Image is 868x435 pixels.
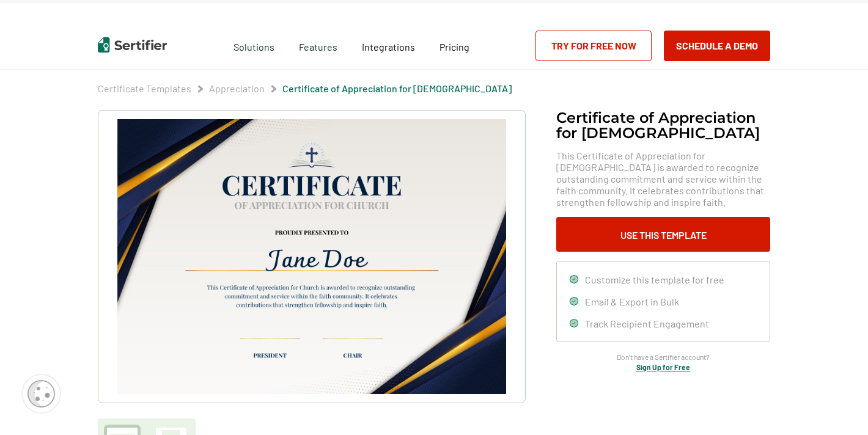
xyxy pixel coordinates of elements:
[556,110,770,141] h1: Certificate of Appreciation for [DEMOGRAPHIC_DATA]​
[535,31,652,61] a: Try for Free Now
[28,380,55,408] img: Cookie Popup Icon
[117,119,506,394] img: Certificate of Appreciation for Church​
[209,82,265,95] span: Appreciation
[234,38,274,53] span: Solutions
[209,82,265,94] a: Appreciation
[282,82,512,95] span: Certificate of Appreciation for [DEMOGRAPHIC_DATA]​
[585,296,679,307] span: Email & Export in Bulk
[807,376,868,435] iframe: Chat Widget
[98,82,512,95] div: Breadcrumb
[617,351,710,363] span: Don’t have a Sertifier account?
[556,150,770,208] span: This Certificate of Appreciation for [DEMOGRAPHIC_DATA] is awarded to recognize outstanding commi...
[98,82,191,94] a: Certificate Templates
[98,82,191,95] span: Certificate Templates
[440,38,469,53] a: Pricing
[362,41,415,53] span: Integrations
[556,217,770,252] button: Use This Template
[299,38,337,53] span: Features
[362,38,415,53] a: Integrations
[636,363,690,371] a: Sign Up for Free
[664,31,770,61] button: Schedule a Demo
[585,274,724,285] span: Customize this template for free
[282,82,512,94] a: Certificate of Appreciation for [DEMOGRAPHIC_DATA]​
[585,318,709,329] span: Track Recipient Engagement
[98,37,167,53] img: Sertifier | Digital Credentialing Platform
[440,41,469,53] span: Pricing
